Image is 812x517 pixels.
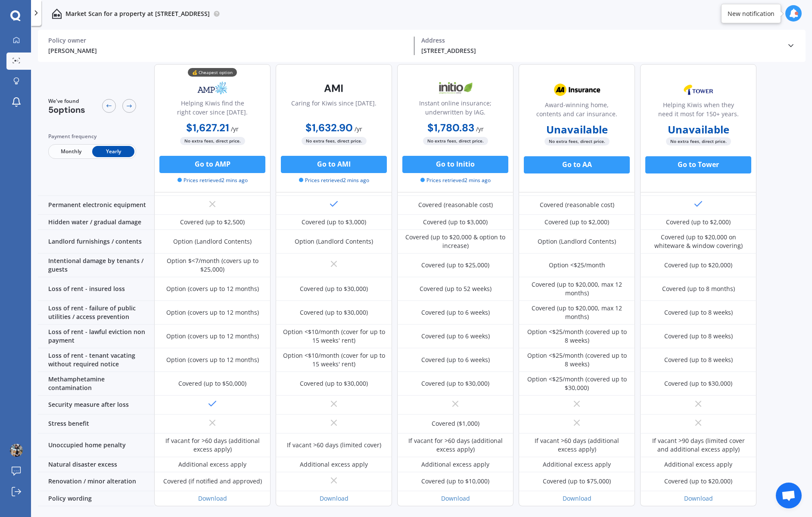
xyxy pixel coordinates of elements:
div: If vacant >90 days (limited cover and additional excess apply) [647,437,750,454]
div: Covered (up to $75,000) [543,477,611,486]
div: Covered (reasonable cost) [418,201,493,209]
div: Covered (up to $30,000) [664,379,732,388]
span: No extra fees, direct price. [423,137,488,145]
div: Option <$25/month [549,261,605,269]
div: Covered (up to $25,000) [421,261,489,269]
div: Covered (up to 8 months) [662,285,735,293]
img: ACg8ocImIgUqlOnVJoCpR3HsnUe0StwfFc71pNIUtSpGLjFAwGooeXnM=s96-c [10,444,23,457]
div: Option (covers up to 12 months) [166,332,259,341]
div: Covered (up to 8 weeks) [664,332,733,341]
div: Option <$10/month (cover for up to 15 weeks' rent) [282,351,386,368]
div: Address [421,37,780,44]
div: If vacant for >60 days (additional excess apply) [161,437,264,454]
button: Go to AMI [281,156,387,173]
div: Additional excess apply [664,460,732,469]
img: Tower.webp [670,79,727,101]
div: Covered (up to $20,000 & option to increase) [404,233,507,250]
div: Natural disaster excess [38,457,154,472]
div: Covered (up to $20,000, max 12 months) [525,280,628,297]
span: No extra fees, direct price. [180,137,245,145]
span: No extra fees, direct price. [666,137,731,146]
img: home-and-contents.b802091223b8502ef2dd.svg [52,9,62,19]
div: 💰 Cheapest option [188,68,237,77]
span: We've found [48,97,85,105]
div: Unoccupied home penalty [38,433,154,457]
span: / yr [476,125,484,133]
div: Additional excess apply [178,460,246,469]
a: Download [198,494,227,502]
a: Open chat [776,483,802,508]
div: Covered (up to $20,000) [664,261,732,269]
div: Additional excess apply [543,460,611,469]
div: Covered (up to $3,000) [423,218,488,226]
div: Security measure after loss [38,396,154,415]
div: Covered (up to $20,000, max 12 months) [525,304,628,321]
div: Award-winning home, contents and car insurance. [526,100,628,122]
div: Covered (up to $50,000) [178,379,246,388]
a: Download [320,494,348,502]
div: New notification [728,9,775,18]
div: Covered (up to $2,500) [180,218,245,226]
div: Option (Landlord Contents) [173,237,252,246]
div: Helping Kiwis find the right cover since [DATE]. [162,99,263,120]
img: AMP.webp [184,77,241,99]
b: $1,627.21 [186,121,229,134]
div: Loss of rent - failure of public utilities / access prevention [38,301,154,325]
button: Go to AA [524,156,630,173]
span: No extra fees, direct price. [302,137,367,145]
a: Download [441,494,470,502]
div: Caring for Kiwis since [DATE]. [291,99,376,120]
div: Policy wording [38,491,154,506]
div: Intentional damage by tenants / guests [38,254,154,277]
div: Option <$25/month (covered up to $30,000) [525,375,628,392]
button: Go to AMP [159,156,265,173]
div: Option <$25/month (covered up to 8 weeks) [525,351,628,368]
div: Covered (up to 6 weeks) [421,332,490,341]
div: Landlord furnishings / contents [38,230,154,254]
b: Unavailable [546,125,608,134]
div: Loss of rent - tenant vacating without required notice [38,348,154,372]
div: Option (covers up to 12 months) [166,356,259,364]
div: Option (Landlord Contents) [295,237,373,246]
div: Option $<7/month (covers up to $25,000) [161,257,264,274]
div: If vacant for >60 days (additional excess apply) [404,437,507,454]
div: Covered (up to $20,000 on whiteware & window covering) [647,233,750,250]
div: Option (covers up to 12 months) [166,308,259,317]
div: Permanent electronic equipment [38,196,154,215]
div: Covered (if notified and approved) [163,477,262,486]
div: Covered (up to $3,000) [302,218,366,226]
div: Methamphetamine contamination [38,372,154,396]
div: Option <$10/month (cover for up to 15 weeks' rent) [282,328,386,345]
div: Policy owner [48,37,407,44]
span: Yearly [92,146,134,157]
div: Instant online insurance; underwritten by IAG. [404,99,506,120]
div: Covered (up to $30,000) [421,379,489,388]
a: Download [563,494,591,502]
a: Download [684,494,713,502]
img: Initio.webp [427,77,484,99]
div: If vacant >60 days (limited cover) [287,441,381,449]
b: $1,632.90 [305,121,353,134]
div: Option (covers up to 12 months) [166,285,259,293]
div: Covered (up to $30,000) [300,308,368,317]
span: Prices retrieved 2 mins ago [420,176,491,184]
div: Payment frequency [48,132,136,141]
span: Monthly [50,146,92,157]
div: Loss of rent - insured loss [38,277,154,301]
b: $1,780.83 [427,121,474,134]
div: Helping Kiwis when they need it most for 150+ years. [647,100,749,122]
div: Covered (up to $2,000) [666,218,731,226]
button: Go to Initio [402,156,508,173]
div: Covered (up to $10,000) [421,477,489,486]
div: [STREET_ADDRESS] [421,46,780,55]
div: Option (Landlord Contents) [538,237,616,246]
div: Covered (up to 6 weeks) [421,356,490,364]
div: Covered (reasonable cost) [540,201,614,209]
b: Unavailable [668,125,729,134]
div: If vacant >60 days (additional excess apply) [525,437,628,454]
img: AA.webp [548,79,605,101]
div: Covered (up to 52 weeks) [420,285,492,293]
div: Covered (up to $2,000) [544,218,609,226]
div: Covered (up to 8 weeks) [664,356,733,364]
div: Stress benefit [38,415,154,433]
